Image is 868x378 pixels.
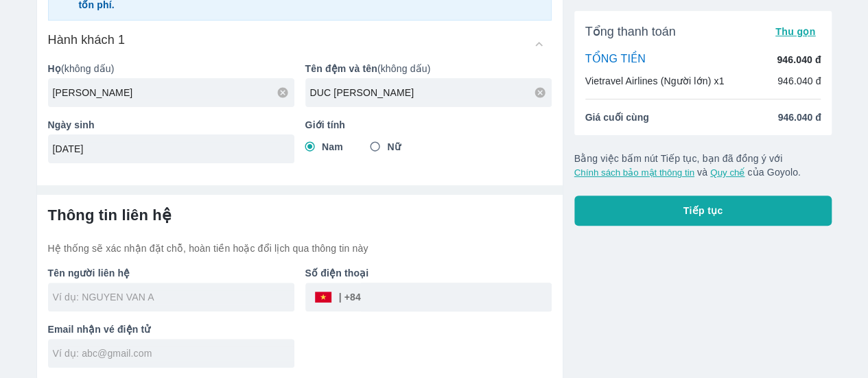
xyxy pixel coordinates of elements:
[574,196,832,226] button: Tiếp tục
[53,346,294,360] input: Ví dụ: abc@gmail.com
[683,204,723,217] span: Tiếp tục
[322,140,343,154] span: Nam
[53,86,294,99] input: Ví dụ: NGUYEN
[310,86,552,99] input: Ví dụ: VAN A
[48,206,552,225] h6: Thông tin liên hệ
[770,22,821,41] button: Thu gọn
[48,241,552,255] p: Hệ thống sẽ xác nhận đặt chỗ, hoàn tiền hoặc đổi lịch qua thông tin này
[48,63,61,74] b: Họ
[777,74,821,88] p: 946.040 đ
[305,118,552,132] p: Giới tính
[585,74,725,88] p: Vietravel Airlines (Người lớn) x1
[387,140,400,154] span: Nữ
[48,32,126,48] h6: Hành khách 1
[48,324,151,335] b: Email nhận vé điện tử
[48,118,294,132] p: Ngày sinh
[777,110,821,124] span: 946.040 đ
[305,62,552,75] p: (không dấu)
[710,167,744,178] button: Quy chế
[48,268,130,279] b: Tên người liên hệ
[585,110,649,124] span: Giá cuối cùng
[574,152,832,179] p: Bằng việc bấm nút Tiếp tục, bạn đã đồng ý với và của Goyolo.
[574,167,694,178] button: Chính sách bảo mật thông tin
[305,268,369,279] b: Số điện thoại
[585,23,676,40] span: Tổng thanh toán
[48,62,294,75] p: (không dấu)
[53,290,294,304] input: Ví dụ: NGUYEN VAN A
[585,52,646,67] p: TỔNG TIỀN
[53,142,281,156] input: Ví dụ: 31/12/1990
[775,26,816,37] span: Thu gọn
[305,63,377,74] b: Tên đệm và tên
[777,53,821,67] p: 946.040 đ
